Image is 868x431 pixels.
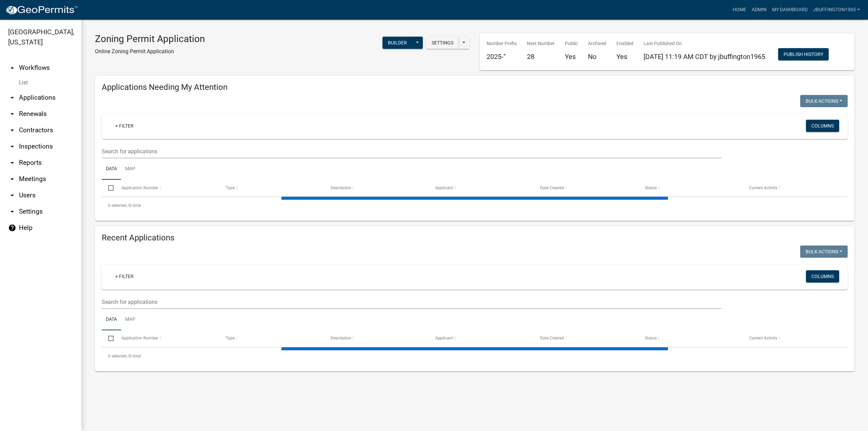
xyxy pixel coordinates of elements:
span: Current Activity [749,336,777,340]
datatable-header-cell: Status [638,330,743,347]
p: Archived [588,40,606,47]
input: Search for applications [102,295,722,309]
button: Builder [382,37,412,49]
button: Columns [806,270,839,282]
span: Status [645,185,657,190]
a: Admin [749,3,769,16]
p: Enabled [616,40,633,47]
datatable-header-cell: Current Activity [743,330,848,347]
h5: Yes [565,53,578,61]
p: Next Number [527,40,555,47]
p: Online Zoning Permit Application [95,47,205,56]
h4: Applications Needing My Attention [102,82,848,92]
div: 0 total [102,348,848,365]
a: + Filter [110,270,139,282]
a: Map [121,309,139,331]
a: Data [102,309,121,331]
span: [DATE] 11:19 AM CDT by jbuffington1965 [644,53,765,61]
datatable-header-cell: Description [324,180,429,196]
datatable-header-cell: Date Created [534,330,638,347]
div: 0 total [102,197,848,214]
a: My Dashboard [769,3,810,16]
h5: 28 [527,53,555,61]
span: Date Created [540,336,564,340]
i: arrow_drop_down [8,110,16,118]
button: Bulk Actions [800,246,848,258]
a: Data [102,158,121,180]
button: Bulk Actions [800,95,848,107]
span: Description [331,185,351,190]
h5: Yes [616,53,633,61]
p: Last Published On [644,40,765,47]
span: Application Number [121,185,158,190]
span: Applicant [435,336,453,340]
wm-modal-confirm: Workflow Publish History [778,52,829,58]
datatable-header-cell: Application Number [115,180,219,196]
i: arrow_drop_down [8,142,16,151]
datatable-header-cell: Applicant [429,180,534,196]
span: 0 selected / [108,354,129,358]
h4: Recent Applications [102,233,848,243]
datatable-header-cell: Type [219,180,324,196]
span: Status [645,336,657,340]
i: help [8,224,16,232]
span: Type [226,336,235,340]
span: Applicant [435,185,453,190]
i: arrow_drop_down [8,208,16,216]
span: Date Created [540,185,564,190]
i: arrow_drop_up [8,64,16,72]
span: Application Number [121,336,158,340]
datatable-header-cell: Application Number [115,330,219,347]
button: Settings [426,37,459,49]
p: Number Prefix [487,40,517,47]
h5: 2025-" [487,53,517,61]
datatable-header-cell: Select [102,330,115,347]
datatable-header-cell: Type [219,330,324,347]
h5: No [588,53,606,61]
span: Description [331,336,351,340]
input: Search for applications [102,144,722,158]
a: Home [730,3,749,16]
datatable-header-cell: Select [102,180,115,196]
i: arrow_drop_down [8,191,16,199]
a: Map [121,158,139,180]
datatable-header-cell: Current Activity [743,180,848,196]
a: + Filter [110,120,139,132]
i: arrow_drop_down [8,175,16,183]
span: 0 selected / [108,203,129,208]
button: Columns [806,120,839,132]
datatable-header-cell: Applicant [429,330,534,347]
datatable-header-cell: Description [324,330,429,347]
h3: Zoning Permit Application [95,33,205,45]
i: arrow_drop_down [8,159,16,167]
datatable-header-cell: Status [638,180,743,196]
i: arrow_drop_down [8,94,16,102]
a: jbuffington1965 [810,3,863,16]
span: Type [226,185,235,190]
p: Public [565,40,578,47]
datatable-header-cell: Date Created [534,180,638,196]
button: Publish History [778,48,829,60]
span: Current Activity [749,185,777,190]
i: arrow_drop_down [8,126,16,134]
